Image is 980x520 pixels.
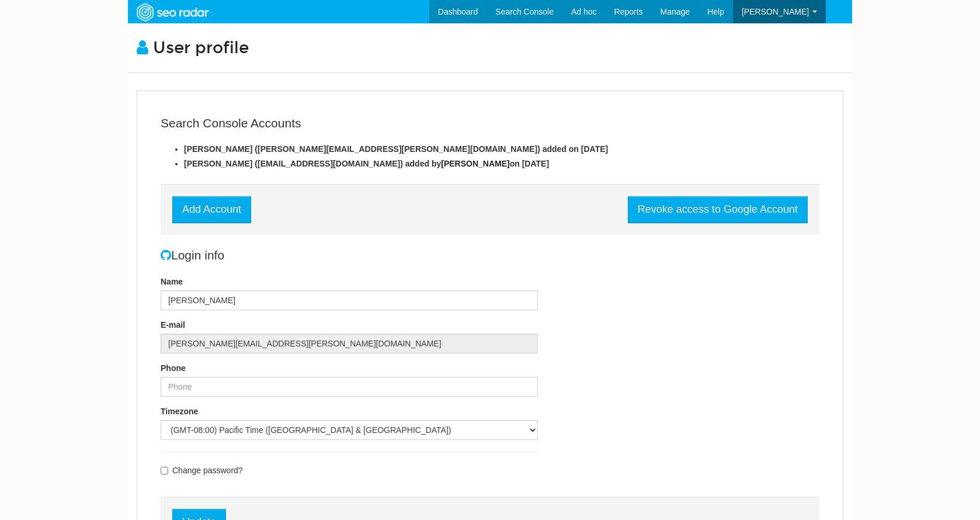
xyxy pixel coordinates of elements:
[161,467,168,474] input: Change password?
[184,158,549,169] label: [PERSON_NAME] ([EMAIL_ADDRESS][DOMAIN_NAME]) added by on [DATE]
[161,334,538,353] div: [PERSON_NAME][EMAIL_ADDRESS][PERSON_NAME][DOMAIN_NAME]
[707,7,724,16] span: Help
[495,7,554,16] span: Search Console
[161,290,538,310] input: Name
[161,247,594,264] div: Login info
[161,377,538,397] input: Phone
[441,159,509,168] a: [PERSON_NAME]
[161,319,185,331] label: E-mail
[161,405,198,417] label: Timezone
[661,7,690,16] span: Manage
[153,38,249,58] span: User profile
[614,7,643,16] span: Reports
[161,115,819,131] div: Search Console Accounts
[184,143,608,155] label: [PERSON_NAME] ([PERSON_NAME][EMAIL_ADDRESS][PERSON_NAME][DOMAIN_NAME]) added on [DATE]
[161,362,186,374] label: Phone
[172,466,243,475] label: Change password?
[571,7,597,16] span: Ad hoc
[161,276,183,287] label: Name
[742,7,809,16] span: [PERSON_NAME]
[628,196,808,223] a: Revoke access to Google Account
[172,196,251,223] a: Add Account
[132,2,213,23] img: SEORadar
